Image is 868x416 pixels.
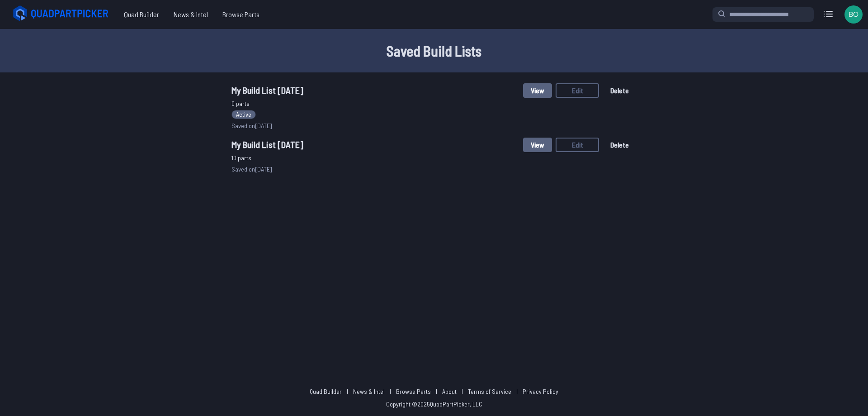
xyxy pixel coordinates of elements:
a: View [523,138,552,174]
span: My Build List [DATE] [231,139,303,150]
img: User [844,5,863,24]
span: 10 parts [231,153,523,163]
button: Edit [556,83,599,98]
a: Privacy Policy [523,387,558,395]
span: Active [231,110,256,119]
button: Delete [603,138,637,152]
p: | | | | | [306,387,562,396]
a: Terms of Service [468,387,511,395]
a: About [442,387,457,395]
span: Saved on [DATE] [231,164,523,174]
p: Copyright © 2025 QuadPartPicker, LLC [386,400,482,409]
span: My Build List [DATE] [231,85,303,96]
a: Quad Builder [310,387,342,395]
a: View [523,83,552,130]
button: Delete [603,83,637,98]
a: News & Intel [353,387,385,395]
a: Browse Parts [215,5,267,24]
button: View [523,83,552,98]
span: 0 parts [231,99,523,108]
a: Quad Builder [117,5,166,24]
a: My Build List [DATE] [231,83,523,97]
button: View [523,138,552,152]
span: Saved on [DATE] [231,121,523,130]
button: Edit [556,138,599,152]
h1: Saved Build Lists [145,40,723,62]
a: News & Intel [166,5,215,24]
a: Browse Parts [396,387,431,395]
a: My Build List [DATE] [231,138,523,151]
